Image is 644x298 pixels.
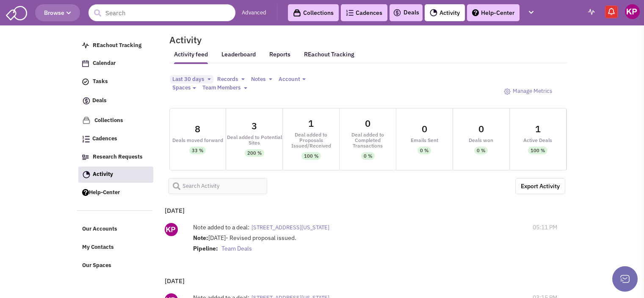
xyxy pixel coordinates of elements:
[193,223,249,231] label: Note added to a deal:
[217,75,238,83] span: Records
[78,112,153,129] a: Collections
[93,60,116,67] span: Calendar
[78,149,153,165] a: Research Requests
[82,244,114,251] span: My Contacts
[193,234,208,242] strong: Note:
[82,226,117,233] span: Our Accounts
[535,124,541,134] div: 1
[477,147,485,154] div: 0 %
[249,75,275,84] button: Notes
[500,84,556,99] a: Manage Metrics
[82,96,91,106] img: icon-deals.svg
[478,124,484,134] div: 0
[193,234,493,255] div: [DATE]- Revised proposal issued.
[515,178,565,194] a: Export the below as a .XLSX spreadsheet
[172,84,191,91] span: Spaces
[82,116,91,125] img: icon-collection-lavender.png
[252,121,257,131] div: 3
[44,9,71,17] span: Browse
[202,84,240,91] span: Team Members
[293,9,301,17] img: icon-collection-lavender-black.svg
[430,9,437,17] img: Activity.png
[93,153,143,160] span: Research Requests
[78,74,153,90] a: Tasks
[288,4,339,21] a: Collections
[242,9,266,17] a: Advanced
[304,152,318,160] div: 100 %
[393,8,401,18] img: icon-deals.svg
[283,132,339,148] div: Deal added to Proposals Issued/Received
[308,119,314,128] div: 1
[170,137,226,143] div: Deals moved forward
[467,4,520,21] a: Help-Center
[269,50,290,64] a: Reports
[422,124,427,134] div: 0
[195,124,200,134] div: 8
[200,84,250,92] button: Team Members
[78,38,153,54] a: REachout Tracking
[78,56,153,72] a: Calendar
[82,60,89,67] img: Calendar.png
[82,136,90,142] img: Cadences_logo.png
[82,262,111,269] span: Our Spaces
[340,132,396,148] div: Deal added to Completed Transactions
[78,185,153,201] a: Help-Center
[226,134,282,145] div: Deal added to Potential Sites
[169,178,268,194] input: Search Activity
[165,206,185,214] b: [DATE]
[393,8,419,18] a: Deals
[425,4,465,21] a: Activity
[170,84,199,92] button: Spaces
[78,131,153,147] a: Cadences
[346,10,354,16] img: Cadences_logo.png
[82,155,89,160] img: Research.png
[252,224,329,231] span: [STREET_ADDRESS][US_STATE]
[93,170,113,178] span: Activity
[78,221,153,237] a: Our Accounts
[247,149,262,157] div: 200 %
[276,75,308,84] button: Account
[174,50,208,64] a: Activity feed
[159,36,202,44] h2: Activity
[510,137,566,143] div: Active Deals
[78,258,153,274] a: Our Spaces
[93,42,141,49] span: REachout Tracking
[94,117,123,124] span: Collections
[364,152,372,160] div: 0 %
[170,75,213,84] button: Last 30 days
[6,4,27,20] img: SmartAdmin
[193,245,218,252] strong: Pipeline:
[279,75,300,83] span: Account
[215,75,247,84] button: Records
[341,4,387,21] a: Cadences
[82,189,89,196] img: help.png
[304,45,354,63] a: REachout Tracking
[472,9,479,16] img: help.png
[78,92,153,110] a: Deals
[165,223,178,236] img: ny_GipEnDU-kinWYCc5EwQ.png
[221,245,252,252] span: Team Deals
[365,119,370,128] div: 0
[420,147,428,154] div: 0 %
[221,50,256,64] a: Leaderboard
[165,277,185,285] b: [DATE]
[251,75,265,83] span: Notes
[78,240,153,256] a: My Contacts
[625,4,640,19] img: Keypoint Partners
[93,78,108,85] span: Tasks
[82,78,89,85] img: icon-tasks.png
[192,147,203,154] div: 33 %
[504,88,511,95] img: octicon_gear-24.png
[531,147,545,154] div: 100 %
[396,137,453,143] div: Emails Sent
[453,137,509,143] div: Deals won
[88,4,235,21] input: Search
[78,167,153,183] a: Activity
[172,75,204,83] span: Last 30 days
[35,4,80,21] button: Browse
[83,171,90,178] img: Activity.png
[92,135,117,142] span: Cadences
[533,223,557,231] span: 05:11 PM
